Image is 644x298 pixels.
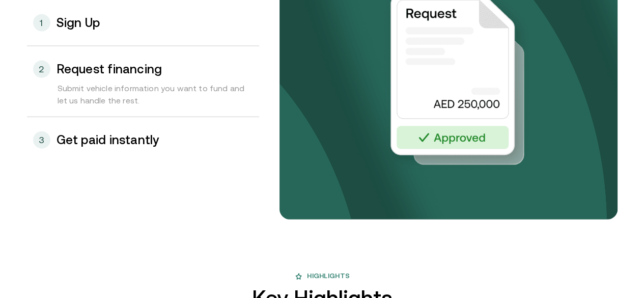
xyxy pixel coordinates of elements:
div: 2 [33,61,50,78]
img: benefit [294,273,303,281]
div: 1 [33,14,50,32]
div: 3 [33,131,50,149]
h3: Request financing [57,63,162,76]
h3: Sign Up [57,16,100,30]
h3: Get paid instantly [57,133,159,147]
div: Submit vehicle information you want to fund and let us handle the rest. [27,82,259,117]
span: Highlights [307,270,350,283]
